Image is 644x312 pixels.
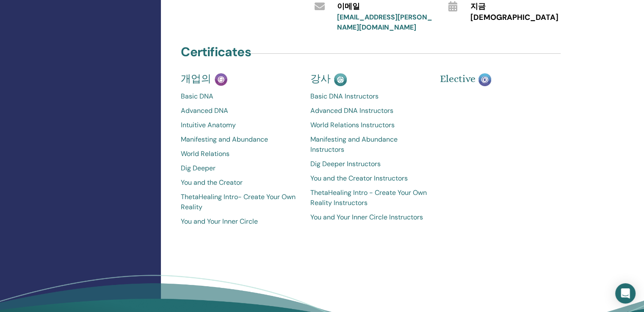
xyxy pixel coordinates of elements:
span: 이메일 [337,1,359,12]
a: Basic DNA Instructors [310,91,427,101]
a: World Relations Instructors [310,120,427,130]
a: World Relations [181,149,298,159]
a: [EMAIL_ADDRESS][PERSON_NAME][DOMAIN_NAME] [337,13,432,32]
a: Intuitive Anatomy [181,120,298,130]
a: Advanced DNA Instructors [310,106,427,116]
a: You and the Creator [181,178,298,188]
span: 강사 [310,73,331,85]
a: Dig Deeper [181,163,298,173]
span: 지금 [DEMOGRAPHIC_DATA] [470,1,569,23]
div: Open Intercom Messenger [615,283,636,304]
a: Manifesting and Abundance [181,134,298,145]
a: You and the Creator Instructors [310,173,427,183]
a: Advanced DNA [181,106,298,116]
a: Basic DNA [181,91,298,101]
a: You and Your Inner Circle [181,216,298,227]
a: Dig Deeper Instructors [310,159,427,169]
a: You and Your Inner Circle Instructors [310,212,427,222]
span: 개업의 [181,73,211,85]
a: ThetaHealing Intro - Create Your Own Reality Instructors [310,188,427,208]
h4: Certificates [181,44,251,60]
span: Elective [439,73,475,85]
a: Manifesting and Abundance Instructors [310,134,427,155]
a: ThetaHealing Intro- Create Your Own Reality [181,192,298,212]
